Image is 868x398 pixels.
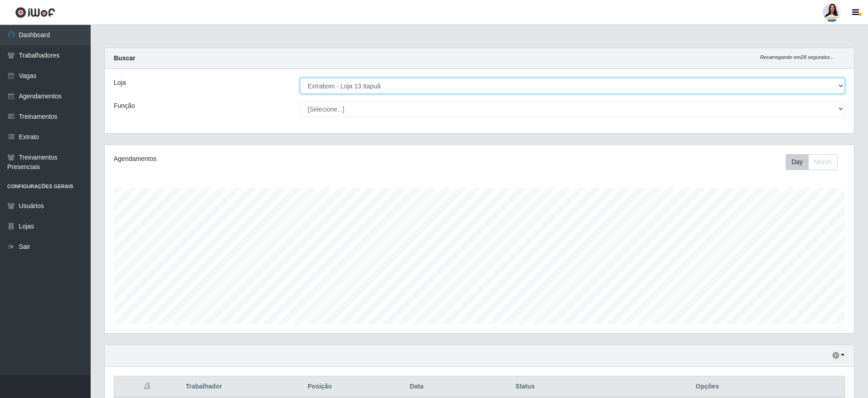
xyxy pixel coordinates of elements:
label: Loja [114,78,126,87]
button: Month [808,154,838,170]
div: First group [786,154,838,170]
th: Opções [570,376,844,398]
th: Trabalhador [180,376,286,398]
img: CoreUI Logo [15,7,55,18]
div: Agendamentos [114,154,411,164]
th: Status [480,376,570,398]
strong: Buscar [114,54,135,62]
th: Data [353,376,480,398]
th: Posição [286,376,354,398]
label: Função [114,101,135,111]
div: Toolbar with button groups [786,154,845,170]
i: Recarregando em 28 segundos... [760,54,834,60]
button: Day [786,154,809,170]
